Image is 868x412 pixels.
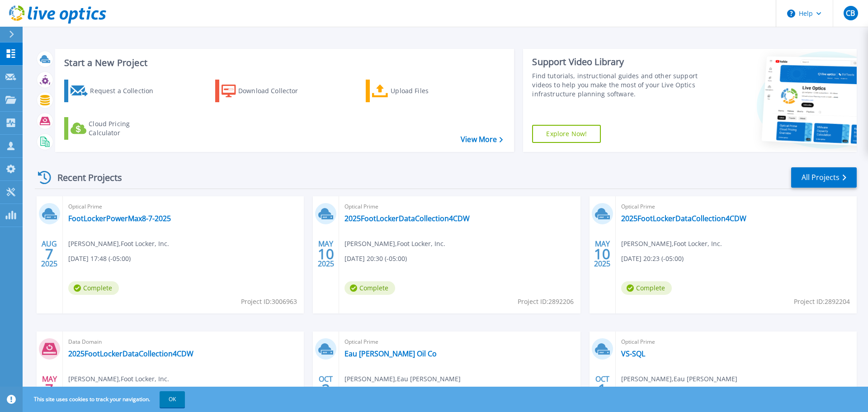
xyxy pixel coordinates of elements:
[317,237,335,270] div: MAY 2025
[344,337,575,347] span: Optical Prime
[241,297,297,307] span: Project ID: 3006963
[621,337,851,347] span: Optical Prime
[238,82,311,100] div: Download Collector
[621,214,746,223] a: 2025FootLockerDataCollection4CDW
[344,202,575,212] span: Optical Prime
[598,385,606,393] span: 1
[41,237,58,270] div: AUG 2025
[45,250,53,258] span: 7
[68,202,298,212] span: Optical Prime
[391,82,463,100] div: Upload Files
[160,391,185,407] button: OK
[90,82,162,100] div: Request a Collection
[317,373,335,406] div: OCT 2024
[68,239,169,249] span: [PERSON_NAME] , Foot Locker, Inc.
[621,374,737,384] span: [PERSON_NAME] , Eau [PERSON_NAME]
[344,239,445,249] span: [PERSON_NAME] , Foot Locker, Inc.
[621,254,684,264] span: [DATE] 20:23 (-05:00)
[41,373,58,406] div: MAY 2025
[344,214,470,223] a: 2025FootLockerDataCollection4CDW
[68,337,298,347] span: Data Domain
[794,297,850,307] span: Project ID: 2892204
[215,80,316,102] a: Download Collector
[64,58,503,68] h3: Start a New Project
[89,119,161,137] div: Cloud Pricing Calculator
[594,373,611,406] div: OCT 2024
[68,374,169,384] span: [PERSON_NAME] , Foot Locker, Inc.
[318,250,334,258] span: 10
[35,166,134,189] div: Recent Projects
[532,56,702,68] div: Support Video Library
[25,391,185,407] span: This site uses cookies to track your navigation.
[621,349,645,358] a: VS-SQL
[68,281,119,295] span: Complete
[344,374,461,384] span: [PERSON_NAME] , Eau [PERSON_NAME]
[344,281,395,295] span: Complete
[344,254,407,264] span: [DATE] 20:30 (-05:00)
[344,349,437,358] a: Eau [PERSON_NAME] Oil Co
[68,349,193,358] a: 2025FootLockerDataCollection4CDW
[45,385,53,393] span: 7
[621,202,851,212] span: Optical Prime
[791,167,857,188] a: All Projects
[621,281,672,295] span: Complete
[594,250,610,258] span: 10
[518,297,574,307] span: Project ID: 2892206
[532,71,702,99] div: Find tutorials, instructional guides and other support videos to help you make the most of your L...
[366,80,467,102] a: Upload Files
[461,135,503,144] a: View More
[621,239,722,249] span: [PERSON_NAME] , Foot Locker, Inc.
[594,237,611,270] div: MAY 2025
[68,254,131,264] span: [DATE] 17:48 (-05:00)
[532,125,601,143] a: Explore Now!
[322,385,330,393] span: 3
[64,117,165,140] a: Cloud Pricing Calculator
[64,80,165,102] a: Request a Collection
[846,9,855,17] span: CB
[68,214,171,223] a: FootLockerPowerMax8-7-2025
